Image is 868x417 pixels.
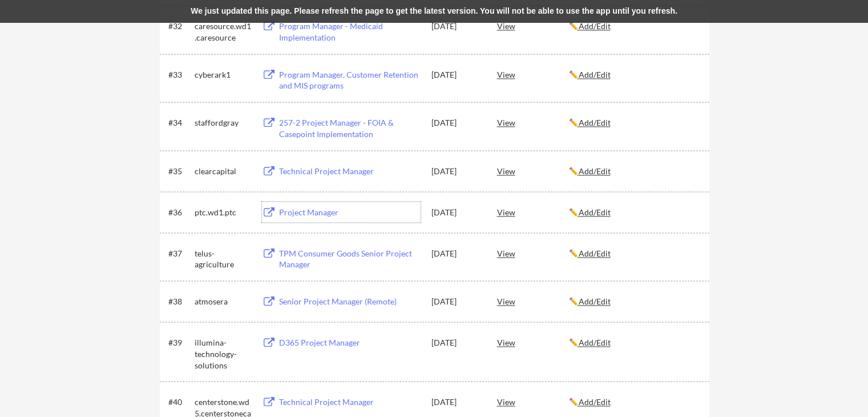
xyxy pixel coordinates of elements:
[195,248,252,270] div: telus-agriculture
[579,166,611,176] u: Add/Edit
[168,337,191,348] div: #39
[195,117,252,129] div: staffordgray
[569,207,699,218] div: ✏️
[279,296,421,307] div: Senior Project Manager (Remote)
[569,166,699,177] div: ✏️
[579,70,611,79] u: Add/Edit
[195,21,252,43] div: caresource.wd1.caresource
[195,296,252,307] div: atmosera
[195,207,252,218] div: ptc.wd1.ptc
[497,64,569,85] div: View
[497,243,569,263] div: View
[168,248,191,259] div: #37
[497,332,569,352] div: View
[579,118,611,127] u: Add/Edit
[569,21,699,32] div: ✏️
[279,69,421,91] div: Program Manager, Customer Retention and MIS programs
[569,337,699,348] div: ✏️
[279,21,421,43] div: Program Manager - Medicaid Implementation
[569,117,699,129] div: ✏️
[569,396,699,408] div: ✏️
[168,117,191,129] div: #34
[579,207,611,217] u: Add/Edit
[497,202,569,222] div: View
[168,166,191,177] div: #35
[279,207,421,218] div: Project Manager
[279,396,421,408] div: Technical Project Manager
[497,15,569,36] div: View
[431,166,482,177] div: [DATE]
[497,291,569,311] div: View
[579,296,611,306] u: Add/Edit
[168,207,191,218] div: #36
[579,248,611,258] u: Add/Edit
[195,166,252,177] div: clearcapital
[279,117,421,139] div: 257-2 Project Manager - FOIA & Casepoint Implementation
[579,397,611,407] u: Add/Edit
[279,248,421,270] div: TPM Consumer Goods Senior Project Manager
[431,207,482,218] div: [DATE]
[195,69,252,81] div: cyberark1
[431,117,482,129] div: [DATE]
[431,396,482,408] div: [DATE]
[569,248,699,259] div: ✏️
[497,391,569,412] div: View
[579,338,611,347] u: Add/Edit
[497,161,569,181] div: View
[168,296,191,307] div: #38
[168,21,191,32] div: #32
[168,69,191,81] div: #33
[431,69,482,81] div: [DATE]
[579,21,611,31] u: Add/Edit
[279,166,421,177] div: Technical Project Manager
[431,21,482,32] div: [DATE]
[431,337,482,348] div: [DATE]
[569,296,699,307] div: ✏️
[168,396,191,408] div: #40
[431,296,482,307] div: [DATE]
[569,69,699,81] div: ✏️
[497,112,569,133] div: View
[431,248,482,259] div: [DATE]
[279,337,421,348] div: D365 Project Manager
[195,337,252,371] div: illumina-technology-solutions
